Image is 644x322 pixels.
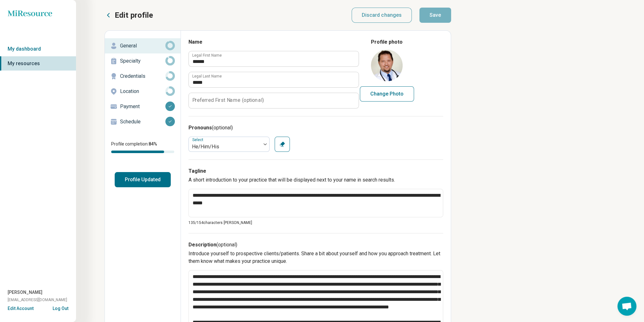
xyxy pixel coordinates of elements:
[105,69,181,84] a: Credentials
[188,124,443,132] h3: Pronouns
[149,141,157,146] span: 84 %
[188,250,443,265] p: Introduce yourself to prospective clients/patients. Share a bit about yourself and how you approa...
[8,289,42,296] span: [PERSON_NAME]
[105,10,153,20] button: Edit profile
[120,103,165,110] p: Payment
[111,151,174,153] div: Profile completion
[188,38,358,46] h3: Name
[371,50,403,81] img: avatar image
[115,10,153,20] p: Edit profile
[192,53,222,57] label: Legal First Name
[192,143,258,151] div: He/Him/His
[120,57,165,65] p: Specialty
[105,53,181,69] a: Specialty
[120,88,165,95] p: Location
[188,220,443,226] p: 135/ 154 characters [PERSON_NAME]
[188,176,443,184] p: A short introduction to your practice that will be displayed next to your name in search results.
[360,86,414,102] button: Change Photo
[8,297,67,303] span: [EMAIL_ADDRESS][DOMAIN_NAME]
[352,8,412,23] button: Discard changes
[192,138,205,142] label: Select
[105,114,181,129] a: Schedule
[120,72,165,80] p: Credentials
[188,167,443,175] h3: Tagline
[8,305,34,312] button: Edit Account
[419,8,451,23] button: Save
[53,305,68,310] button: Log Out
[105,38,181,53] a: General
[120,118,165,126] p: Schedule
[192,74,222,78] label: Legal Last Name
[105,84,181,99] a: Location
[105,137,181,157] div: Profile completion:
[216,242,237,248] span: (optional)
[192,98,264,103] label: Preferred First Name (optional)
[115,172,171,187] button: Profile Updated
[120,42,165,50] p: General
[105,99,181,114] a: Payment
[188,241,443,249] h3: Description
[212,125,233,131] span: (optional)
[617,297,636,316] div: Open chat
[371,38,403,46] legend: Profile photo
